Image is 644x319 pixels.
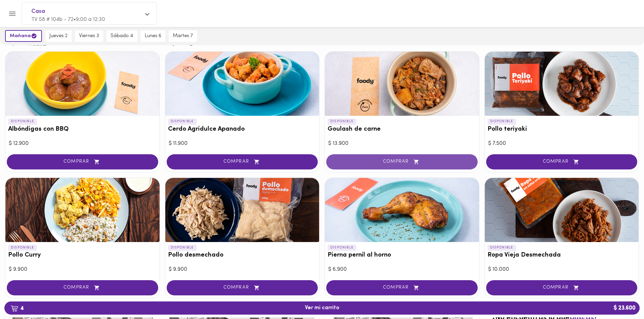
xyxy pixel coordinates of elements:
[168,126,317,133] h3: Cerdo Agridulce Apanado
[106,30,137,42] button: sábado 4
[4,5,21,22] button: Menu
[75,30,103,42] button: viernes 3
[173,41,195,46] span: [PERSON_NAME]
[335,285,469,291] span: COMPRAR
[487,252,636,259] h3: Ropa Vieja Desmechada
[10,33,37,39] span: mañana
[328,118,356,125] p: DISPONIBLE
[10,305,18,312] img: cart.png
[31,17,105,22] span: TV 58 # 104b - 72 • 9:00 a 12:30
[328,266,476,273] div: $ 6.900
[487,245,516,251] p: DISPONIBLE
[169,266,316,273] div: $ 9.900
[148,41,170,46] span: notCo
[15,159,150,165] span: COMPRAR
[486,280,638,295] button: COMPRAR
[325,52,479,116] div: Goulash de carne
[141,30,165,42] button: lunes 6
[145,33,161,39] span: lunes 6
[167,280,318,295] button: COMPRAR
[2,41,24,46] span: Sopas
[124,41,146,46] span: Snacks
[75,41,97,46] span: Hornear
[7,154,158,169] button: COMPRAR
[9,140,156,148] div: $ 12.900
[326,154,478,169] button: COMPRAR
[8,245,37,251] p: DISPONIBLE
[51,41,73,46] span: Sides
[325,178,479,242] div: Pierna pernil al horno
[169,30,197,42] button: martes 7
[8,126,157,133] h3: Albóndigas con BBQ
[5,30,42,42] button: mañana
[49,33,68,39] span: jueves 2
[328,252,476,259] h3: Pierna pernil al horno
[31,7,140,16] span: Casa
[485,52,639,116] div: Pollo teriyaki
[100,41,122,46] span: Bebidas
[167,154,318,169] button: COMPRAR
[175,159,310,165] span: COMPRAR
[495,285,629,291] span: COMPRAR
[326,280,478,295] button: COMPRAR
[486,154,638,169] button: COMPRAR
[169,140,316,148] div: $ 11.900
[111,33,133,39] span: sábado 4
[168,252,317,259] h3: Pollo desmechado
[8,252,157,259] h3: Pollo Curry
[173,33,193,39] span: martes 7
[488,266,636,273] div: $ 10.000
[45,30,72,42] button: jueves 2
[328,126,476,133] h3: Goulash de carne
[5,178,160,242] div: Pollo Curry
[15,285,150,291] span: COMPRAR
[165,52,319,116] div: Cerdo Agridulce Apanado
[487,118,516,125] p: DISPONIBLE
[305,305,339,311] span: Ver mi carrito
[605,280,637,312] iframe: Messagebird Livechat Widget
[79,33,99,39] span: viernes 3
[165,178,319,242] div: Pollo desmechado
[168,245,197,251] p: DISPONIBLE
[488,140,636,148] div: $ 7.500
[495,159,629,165] span: COMPRAR
[9,266,156,273] div: $ 9.900
[7,280,158,295] button: COMPRAR
[5,52,160,116] div: Albóndigas con BBQ
[175,285,310,291] span: COMPRAR
[487,126,636,133] h3: Pollo teriyaki
[8,118,37,125] p: DISPONIBLE
[328,140,476,148] div: $ 13.900
[328,245,356,251] p: DISPONIBLE
[6,304,28,313] b: 4
[485,178,639,242] div: Ropa Vieja Desmechada
[4,301,640,315] button: 4Ver mi carrito$ 23.600
[335,159,469,165] span: COMPRAR
[168,118,197,125] p: DISPONIBLE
